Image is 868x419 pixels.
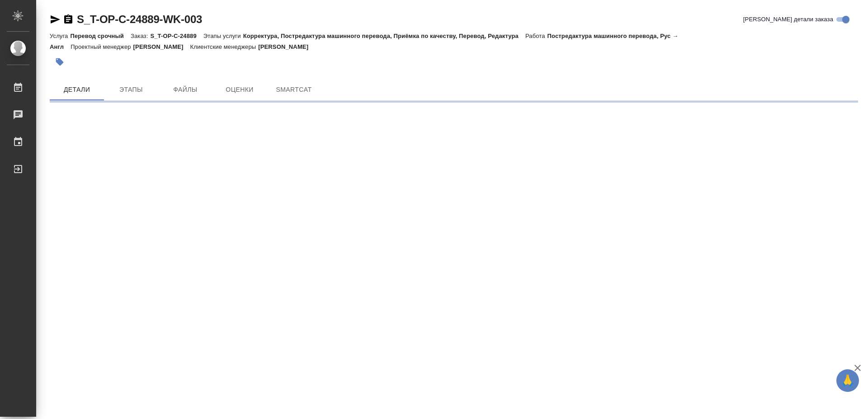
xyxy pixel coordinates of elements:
p: S_T-OP-C-24889 [150,33,203,39]
button: 🙏 [836,369,859,392]
button: Скопировать ссылку [63,14,74,25]
p: Этапы услуги [203,33,243,39]
p: Услуга [50,33,70,39]
span: Этапы [109,84,153,95]
a: S_T-OP-C-24889-WK-003 [77,13,202,25]
span: 🙏 [840,371,855,390]
p: [PERSON_NAME] [258,43,315,50]
button: Добавить тэг [50,52,70,72]
p: [PERSON_NAME] [133,43,190,50]
p: Заказ: [131,33,150,39]
p: Корректура, Постредактура машинного перевода, Приёмка по качеству, Перевод, Редактура [243,33,525,39]
span: Оценки [218,84,261,95]
button: Скопировать ссылку для ЯМессенджера [50,14,61,25]
span: [PERSON_NAME] детали заказа [743,15,833,24]
span: SmartCat [272,84,316,95]
p: Перевод срочный [70,33,131,39]
p: Клиентские менеджеры [190,43,259,50]
span: Файлы [164,84,207,95]
p: Проектный менеджер [71,43,133,50]
span: Детали [55,84,99,95]
p: Работа [525,33,547,39]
